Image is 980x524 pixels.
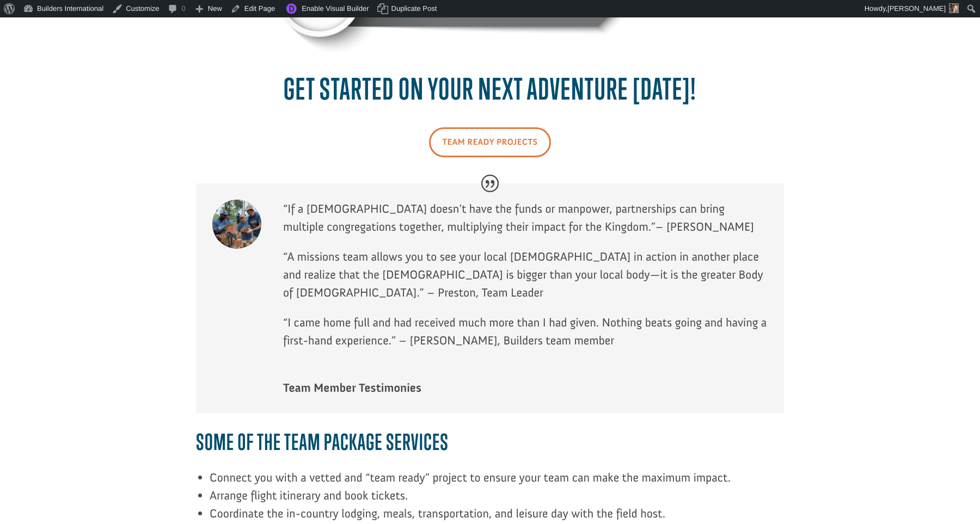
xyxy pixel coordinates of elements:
[196,72,784,112] h2: Get started on your next adventure [DATE]!
[887,4,946,13] span: [PERSON_NAME]
[283,379,768,397] span: Team Member Testimonies
[283,201,725,234] span: “If a [DEMOGRAPHIC_DATA] doesn’t have the funds or manpower, partnerships can bring multiple cong...
[283,315,767,348] span: “I came home full and had received much more than I had given. Nothing beats going and having a f...
[210,506,665,521] span: Coordinate the in-country lodging, meals, transportation, and leisure day with the field host.
[283,249,763,300] span: “A missions team allows you to see your local [DEMOGRAPHIC_DATA] in action in another place and r...
[210,470,731,485] span: Connect you with a vetted and “team ready” project to ensure your team can make the maximum impact.
[656,219,754,234] span: – [PERSON_NAME]
[210,488,408,503] span: Arrange flight itinerary and book tickets.
[196,429,449,455] span: SOME OF THE TEAM PACKAGE SERVICES
[429,127,552,157] a: Team Ready Projects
